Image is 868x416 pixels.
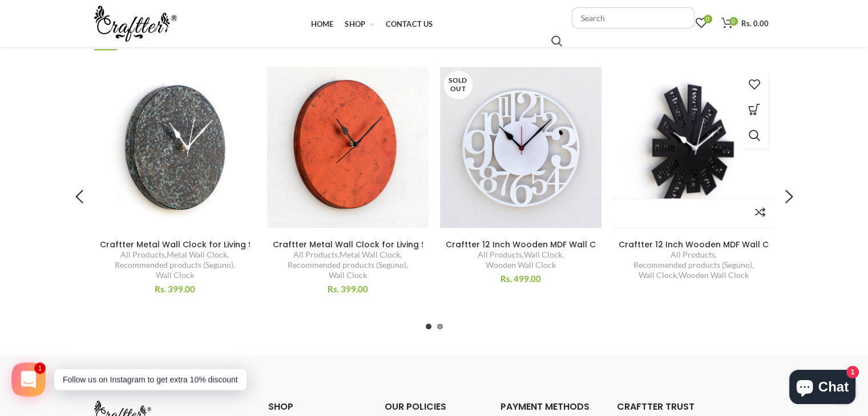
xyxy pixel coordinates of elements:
a: Shop [339,13,380,35]
a: Recommended products (Seguno) [288,260,406,270]
inbox-online-store-chat: Shopify online store chat [786,370,859,407]
span: SHOP [268,400,293,413]
a: Recommended products (Seguno) [115,260,233,270]
a: 0 [690,12,713,35]
span: 1 [35,364,44,372]
a: Home [305,13,339,35]
span: 0 [704,15,712,23]
a: Contact Us [380,13,439,35]
span: Rs. 499.00 [500,274,541,284]
span: Craftter Metal Wall Clock for Living Study Hall Dining and Bedroom [100,239,377,250]
span: Contact Us [386,19,433,28]
div: , , , [619,250,769,281]
a: All Products [478,250,522,260]
a: All Products [120,250,165,260]
span: OUR POLICIES [385,400,446,413]
span: Sold Out [444,71,473,99]
div: , , [446,250,596,270]
a: Wooden Wall Clock [486,260,556,270]
span: Rs. 0.00 [741,19,769,28]
span: Craftter Trust [617,400,695,413]
input: Search [572,7,695,28]
a: 0 Rs. 0.00 [716,12,774,35]
span: Craftter 12 Inch Wooden MDF Wall Clock for Living Room Bedroom Decor [446,239,748,250]
a: Metal Wall Clock [340,250,400,260]
div: , , , [100,250,250,281]
a: Wooden Wall Clock [679,270,749,280]
span: Payment Methods [500,400,590,413]
a: Craftter Metal Wall Clock for Living Study Hall Dining and Bedroom [273,239,423,250]
a: Wall Clock [639,270,677,280]
a: Craftter 12 Inch Wooden MDF Wall Clock for Living Room Bedroom Decor [619,239,769,250]
span: Home [310,19,333,28]
div: , , , [273,250,423,281]
span: Rs. 399.00 [328,284,368,294]
span: Rs. 399.00 [155,284,195,294]
a: Wall Clock [524,250,562,260]
input: Search [551,35,562,47]
a: Craftter 12 Inch Wooden MDF Wall Clock for Living Room Bedroom Decor [446,239,596,250]
a: All Products [671,250,715,260]
a: All Products [293,250,338,260]
a: Wall Clock [329,270,367,280]
span: 0 [729,17,738,26]
a: Craftter Metal Wall Clock for Living Study Hall Dining and Bedroom [100,239,250,250]
span: Craftter Metal Wall Clock for Living Study Hall Dining and Bedroom [273,239,550,250]
a: Metal Wall Clock [167,250,227,260]
span: Shop [345,19,365,28]
a: Wall Clock [156,270,194,280]
a: Add to wishlist [740,72,769,98]
a: Recommended products (Seguno) [633,260,752,270]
